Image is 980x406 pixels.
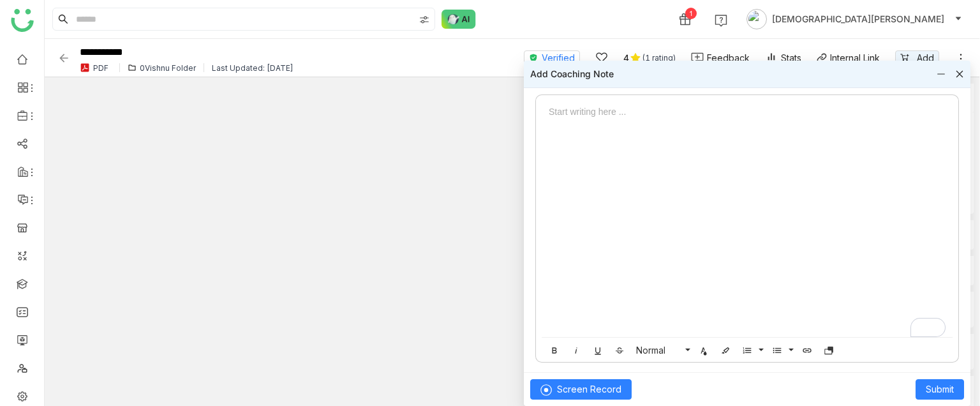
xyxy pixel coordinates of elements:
button: Submit [916,379,964,400]
button: Normal [632,340,692,359]
img: logo [11,9,34,32]
div: (1 rating) [642,52,676,64]
button: Bold (Ctrl+B) [545,340,564,359]
button: Text Color [694,340,713,359]
img: search-type.svg [419,15,429,25]
button: [DEMOGRAPHIC_DATA][PERSON_NAME] [744,9,965,29]
div: To enrich screen reader interactions, please activate Accessibility in Grammarly extension settings [536,105,958,337]
div: Stats [765,51,801,64]
img: pdf.svg [80,63,90,73]
button: Italic (Ctrl+I) [567,340,586,359]
span: Normal [634,345,685,356]
button: Unordered List [768,340,787,359]
img: folder.svg [128,63,137,72]
img: record.svg [540,384,552,396]
div: 1 [685,8,697,19]
span: Start writing here ... [536,95,958,119]
button: Add [895,50,939,66]
span: Verified [542,51,575,65]
button: Verified [524,50,580,66]
img: stats.svg [765,52,778,64]
img: help.svg [715,14,727,27]
img: ask-buddy-normal.svg [442,10,476,29]
div: Last Updated: [DATE] [212,63,293,73]
button: Ordered List [738,340,757,359]
div: Add Coaching Note [530,67,614,81]
button: Unordered List [785,340,795,359]
div: 0Vishnu Folder [140,63,196,73]
button: Strikethrough (Ctrl+S) [610,340,629,359]
span: Screen Record [557,382,621,396]
div: Internal Link [830,51,880,64]
img: avatar [746,9,767,29]
button: Screen Record [530,379,632,400]
div: PDF [93,63,108,73]
button: Background Color [716,340,735,359]
img: feedback-1.svg [691,52,704,63]
span: Add [917,51,934,65]
span: Submit [926,382,954,396]
img: verified.svg [529,54,538,63]
div: 4 [623,51,629,65]
button: Insert Link (Ctrl+K) [798,340,817,359]
div: Feedback [707,51,750,64]
span: [DEMOGRAPHIC_DATA][PERSON_NAME] [772,12,944,26]
button: Ordered List [755,340,765,359]
img: back [57,52,70,64]
button: Underline (Ctrl+U) [588,340,607,359]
